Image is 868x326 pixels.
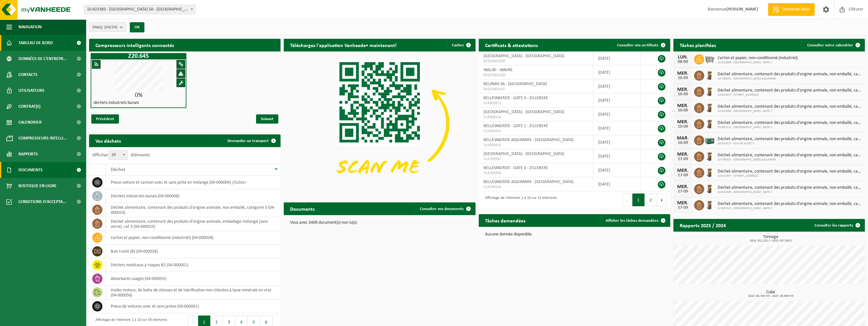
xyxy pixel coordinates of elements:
td: [DATE] [593,149,641,163]
span: 10-822898 - [GEOGRAPHIC_DATA] - GATE 1 [718,109,862,113]
count: (24/24) [104,25,117,29]
span: Déchet alimentaire, contenant des produits d'origine animale, non emballé, catég... [718,169,862,174]
div: 10-09 [677,92,689,97]
span: 10-887215 - [GEOGRAPHIC_DATA] - GATE 2 [718,126,862,129]
span: 10-822898 - [GEOGRAPHIC_DATA] - GATE 1 [718,61,798,65]
span: Consulter vos certificats [617,43,658,47]
img: WB-0140-HPE-BN-01 [704,118,715,129]
div: MER. [677,87,689,92]
span: RED25007630 [483,59,588,64]
div: MER. [677,168,689,173]
div: 08-09 [677,60,689,64]
span: Demander un transport [227,139,269,143]
span: WALIBI - WAVRE [483,68,513,72]
span: 10-887215 - [GEOGRAPHIC_DATA] - GATE 2 [718,207,862,210]
span: BELPARK SA - [GEOGRAPHIC_DATA] [483,82,547,86]
span: Données de l'entrepr... [18,51,67,67]
td: bois traité (B) (04-000028) [106,245,281,258]
span: Navigation [18,19,42,35]
div: MER. [677,103,689,108]
div: 17-09 [677,206,689,210]
h2: Documents [284,202,321,215]
span: Compresseurs intelli... [18,130,67,146]
span: Calendrier [18,114,42,130]
span: Précédent [91,114,119,124]
h2: Compresseurs intelligents connectés [89,39,281,51]
span: Contacts [18,67,38,83]
img: WB-0140-HPE-BN-01 [704,199,715,210]
span: VLA902071 [483,101,588,106]
td: absorbants usagés (04-000055) [106,272,281,286]
span: Déchet alimentaire, contenant des produits d'origine animale, non emballé, catég... [718,153,862,158]
td: [DATE] [593,65,641,79]
div: 17-09 [677,157,689,161]
img: WB-0140-HPE-BN-01 [704,86,715,97]
h1: Z20.645 [92,53,185,59]
span: [GEOGRAPHIC_DATA] - [GEOGRAPHIC_DATA] [483,54,564,58]
a: Demander un transport [222,134,280,147]
div: 10-09 [677,125,689,129]
h2: Tâches demandées [479,214,532,227]
span: BELLEWAERDE - GATE 4 - ZILLEBEKE [483,96,548,100]
img: Download de VHEPlus App [284,51,475,195]
h2: Vos déchets [89,134,127,147]
button: Previous [622,194,632,206]
span: BELLEWAERDE - GATE 1 - ZILLEBEKE [483,124,548,128]
div: MER. [677,200,689,206]
h2: Certificats & attestations [479,39,544,51]
span: BELLEWAERDE-AQUAPARK - [GEOGRAPHIC_DATA] [483,180,573,184]
td: [DATE] [593,121,641,135]
p: Aucune donnée disponible. [485,232,664,237]
strong: [PERSON_NAME] [726,7,758,12]
h2: Téléchargez l'application Vanheede+ maintenant! [284,39,403,51]
label: Afficher éléments [92,153,150,158]
span: VLA904314 [483,129,588,134]
span: Utilisateurs [18,83,45,98]
span: 10 [108,150,128,160]
h4: déchets industriels banals [94,101,139,105]
span: 10-798531 - [GEOGRAPHIC_DATA]-AQUAPARK [718,77,862,81]
span: RED25001260 [483,73,588,78]
td: [DATE] [593,51,641,65]
button: Next [657,194,667,206]
span: Déchet alimentaire, contenant des produits d'origine animale, non emballé, catég... [718,88,862,93]
span: 10 [109,151,127,160]
span: 10-821957 - [STREET_ADDRESS] [718,93,862,97]
h3: Tonnage [677,235,865,242]
td: [DATE] [593,79,641,93]
td: [DATE] [593,177,641,191]
div: MER. [677,152,689,157]
td: pneus de voitures avec et sans jantes (04-000061) [106,300,281,313]
span: 10-823383 - BELPARK SA - WAVRE [84,5,195,14]
img: WB-0140-HPE-BN-01 [704,70,715,80]
img: PB-LB-0680-HPE-GN-01 [704,134,715,145]
span: VLA709330 [483,171,588,176]
span: Tableau de bord [18,35,53,51]
span: Consulter votre calendrier [807,43,853,47]
img: WB-0140-HPE-BN-01 [704,102,715,113]
span: Déchet alimentaire, contenant des produits d'origine animale, non emballé, catég... [718,104,862,109]
span: 2024: 912,321 t - 2025: 637,883 t [677,239,865,242]
a: Afficher les tâches demandées [601,214,670,227]
td: huiles moteur, de boîte de vitesses et de lubrification non chlorées à base minérale en vrac (04-... [106,286,281,300]
td: [DATE] [593,93,641,107]
span: 10-821617 - WALIBI ACCÈS 5 [718,142,862,146]
span: Déchet [111,167,125,172]
span: Afficher les tâches demandées [606,219,658,223]
td: déchets médicaux à risques B2 (04-000041) [106,258,281,272]
div: 16-09 [677,141,689,145]
div: 17-09 [677,173,689,178]
span: Cachez [452,43,464,47]
button: Site(s)(24/24) [89,22,126,32]
span: Déchet alimentaire, contenant des produits d'origine animale, non emballé, catég... [718,72,862,77]
img: WB-0140-HPE-BN-01 [704,167,715,178]
button: OK [130,22,144,32]
span: [GEOGRAPHIC_DATA] - [GEOGRAPHIC_DATA] [483,152,564,156]
button: 1 [632,194,645,206]
p: Vous avez 3408 document(s) non lu(s). [290,221,469,225]
span: Consulter vos documents [420,207,464,211]
td: déchet alimentaire, contenant des produits d'origine animale, non emballé, catégorie 3 (04-000024) [106,203,281,217]
span: VLA904313 [483,143,588,148]
span: VLA900318 [483,115,588,120]
button: 2 [645,194,657,206]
